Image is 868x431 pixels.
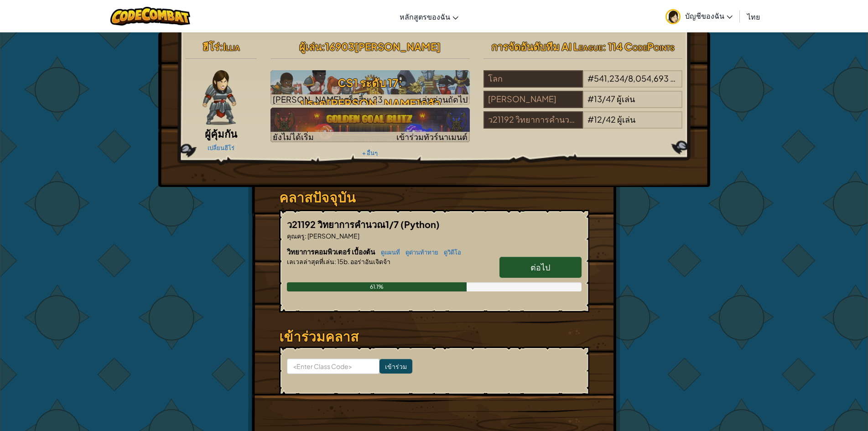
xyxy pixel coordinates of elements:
span: ผู้เล่น [617,114,635,125]
span: คุณครู [287,232,305,240]
span: # [587,114,594,125]
a: ยังไม่ได้เริ่มเข้าร่วมทัวร์นาเมนต์ [270,108,470,142]
span: : [305,232,307,240]
span: ออร่าอันเจิดจ้า [349,257,390,265]
span: เลเวลล่าสุดที่เล่น [287,257,334,265]
a: เปลี่ยนฮีโร่ [208,144,234,151]
div: ว21192 วิทยาการคำนวณ1/7 [483,111,583,129]
span: # [587,73,594,83]
span: ไทย [747,12,760,21]
a: ว21192 วิทยาการคำนวณ1/7#12/42ผู้เล่น [483,120,683,130]
a: ดูแผนที่ [376,249,400,256]
a: หลักสูตรของฉัน [395,4,463,29]
a: บัญชีของฉัน [661,2,737,31]
img: Golden Goal [270,108,470,142]
span: ว21192 วิทยาการคำนวณ1/7 [287,218,400,230]
span: / [602,114,606,125]
span: : [322,40,325,53]
span: 12 [594,114,602,125]
span: # [587,93,594,104]
span: 16903[PERSON_NAME] [325,40,441,53]
a: ไทย [743,4,764,29]
input: เข้าร่วม [379,359,412,374]
span: ผู้เล่น [299,40,322,53]
span: ผู้เล่น [617,93,635,104]
span: เข้าร่วมทัวร์นาเมนต์ [396,131,468,142]
div: โลก [483,70,583,88]
span: [PERSON_NAME] [307,232,359,240]
span: : [334,257,336,265]
a: ดูด่านท้าทาย [401,249,438,256]
span: Illia [223,40,240,53]
span: หลักสูตรของฉัน [400,12,450,21]
span: 47 [606,93,615,104]
span: วิทยาการคอมพิวเตอร์ เบื้องต้น [287,247,376,256]
span: 8,054,693 [628,73,669,83]
input: <Enter Class Code> [287,358,379,374]
a: โลก#541,234/8,054,693ผู้เล่น [483,79,683,89]
img: CS1 ระดับ 17: ประตูแสนน่ากลัว [270,70,470,105]
span: ฮีโร่ [203,40,219,53]
span: 42 [606,114,616,125]
span: ผู้คุ้มกัน [205,127,237,140]
span: การจัดอันดับทีม AI League [491,40,603,53]
img: CodeCombat logo [110,7,190,26]
span: ต่อไป [530,262,550,272]
img: guardian-pose.png [203,70,236,125]
span: / [624,73,628,83]
a: เล่นด่านถัดไป [270,70,470,105]
a: [PERSON_NAME]#13/47ผู้เล่น [483,99,683,110]
span: : 114 CodePoints [603,40,675,53]
span: ผู้เล่น [670,73,688,83]
span: 13 [594,93,602,104]
span: / [602,93,606,104]
span: 15b. [336,257,349,265]
h3: คลาสปัจจุบัน [279,187,589,208]
span: (Python) [400,218,440,230]
a: ดูวิดีโอ [439,249,461,256]
div: 61.1% [287,282,467,291]
img: avatar [665,9,681,24]
span: 541,234 [594,73,624,83]
span: บัญชีของฉัน [685,11,733,21]
span: ยังไม่ได้เริ่ม [273,131,314,142]
span: : [219,40,223,53]
h3: เข้าร่วมคลาส [279,326,589,347]
h3: CS1 ระดับ 17: ประตู[PERSON_NAME]กลัว [270,73,470,114]
div: [PERSON_NAME] [483,91,583,108]
a: + อื่นๆ [362,149,378,156]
